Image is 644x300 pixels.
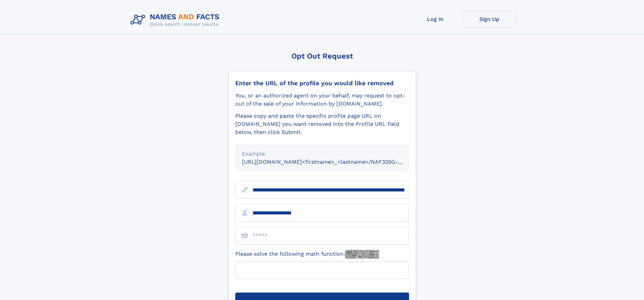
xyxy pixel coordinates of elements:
[462,11,517,27] a: Sign Up
[408,11,462,27] a: Log In
[235,250,379,259] label: Please solve the following math function:
[235,92,409,108] div: You, or an authorized agent on your behalf, may request to opt-out of the sale of your informatio...
[128,11,225,29] img: Logo Names and Facts
[228,52,416,60] div: Opt Out Request
[235,112,409,136] div: Please copy and paste the specific profile page URL on [DOMAIN_NAME] you want removed into the Pr...
[235,79,409,87] div: Enter the URL of the profile you would like removed
[242,150,402,158] div: Example:
[242,159,422,165] small: [URL][DOMAIN_NAME]<firstname>_<lastname>/NAF325G-xxxxxxxx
